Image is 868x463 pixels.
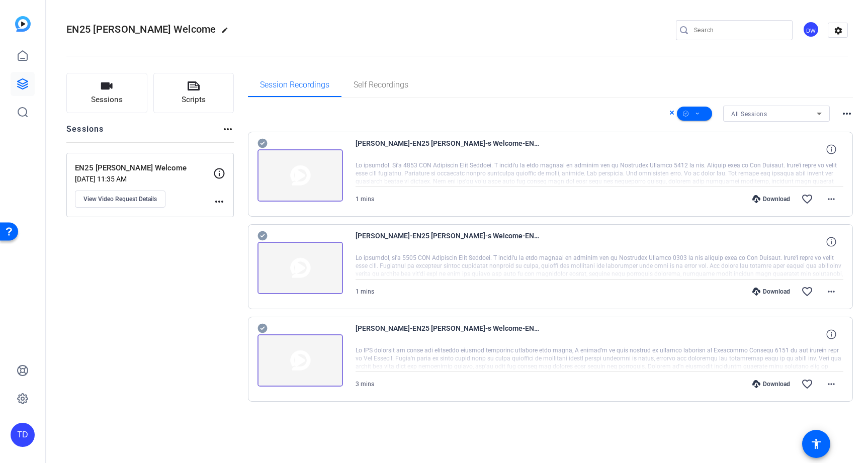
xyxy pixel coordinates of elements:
span: View Video Request Details [83,195,157,203]
div: TD [11,423,35,447]
img: thumb-nail [257,242,343,294]
ngx-avatar: Denise Wawrzyniak [803,21,820,39]
img: thumb-nail [257,149,343,202]
span: [PERSON_NAME]-EN25 [PERSON_NAME]-s Welcome-EN25 [PERSON_NAME]-s Welcome-1754686975119-webcam [356,322,542,346]
mat-icon: edit [221,27,233,39]
span: All Sessions [731,111,767,118]
mat-icon: accessibility [810,438,822,450]
mat-icon: more_horiz [825,193,837,205]
img: thumb-nail [257,334,343,387]
mat-icon: more_horiz [213,196,225,208]
img: blue-gradient.svg [15,16,31,32]
button: View Video Request Details [75,191,165,208]
mat-icon: favorite_border [801,286,813,298]
span: EN25 [PERSON_NAME] Welcome [66,23,216,35]
span: 1 mins [356,196,374,203]
h2: Sessions [66,123,104,142]
span: Sessions [91,94,123,106]
span: [PERSON_NAME]-EN25 [PERSON_NAME]-s Welcome-EN25 [PERSON_NAME]-s Welcome-1757019314021-webcam [356,230,542,254]
p: EN25 [PERSON_NAME] Welcome [75,162,213,174]
div: Download [747,380,795,388]
span: Scripts [182,94,206,106]
div: Download [747,195,795,203]
span: 3 mins [356,381,374,388]
span: [PERSON_NAME]-EN25 [PERSON_NAME]-s Welcome-EN25 [PERSON_NAME]-s Welcome-1757019504579-webcam [356,137,542,161]
mat-icon: favorite_border [801,193,813,205]
mat-icon: more_horiz [222,123,234,135]
mat-icon: settings [828,23,848,38]
mat-icon: more_horiz [841,108,853,120]
input: Search [694,24,785,36]
div: Download [747,288,795,296]
div: DW [803,21,819,38]
span: 1 mins [356,288,374,295]
span: Session Recordings [260,81,329,89]
p: [DATE] 11:35 AM [75,175,213,183]
button: Scripts [153,73,234,113]
mat-icon: more_horiz [825,378,837,390]
mat-icon: favorite_border [801,378,813,390]
span: Self Recordings [354,81,408,89]
button: Sessions [66,73,147,113]
mat-icon: more_horiz [825,286,837,298]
